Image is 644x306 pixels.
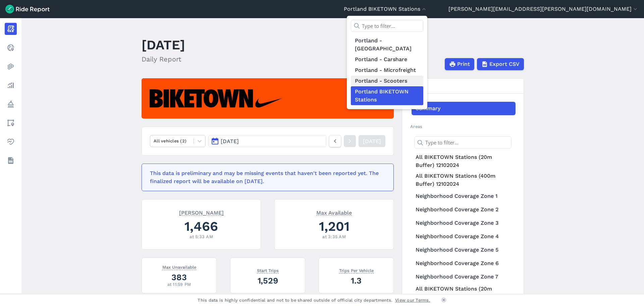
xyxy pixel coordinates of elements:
[351,20,423,32] input: Type to filter...
[351,86,423,105] a: Portland BIKETOWN Stations
[351,76,423,86] a: Portland - Scooters
[351,54,423,65] a: Portland - Carshare
[351,35,423,54] a: Portland - [GEOGRAPHIC_DATA]
[351,65,423,76] a: Portland - Microfreight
